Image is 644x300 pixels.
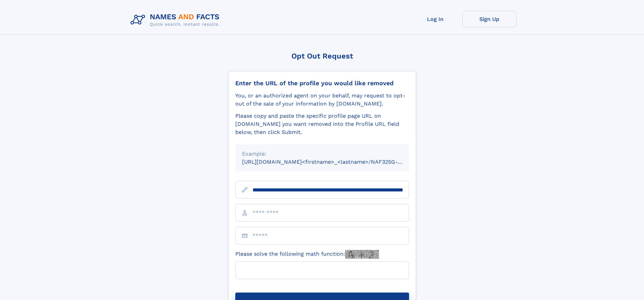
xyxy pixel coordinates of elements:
[228,52,416,60] div: Opt Out Request
[235,250,379,259] label: Please solve the following math function:
[235,79,409,87] div: Enter the URL of the profile you would like removed
[462,11,517,27] a: Sign Up
[235,112,409,136] div: Please copy and paste the specific profile page URL on [DOMAIN_NAME] you want removed into the Pr...
[408,11,462,27] a: Log In
[242,150,402,158] div: Example:
[242,159,422,165] small: [URL][DOMAIN_NAME]<firstname>_<lastname>/NAF325G-xxxxxxxx
[128,11,225,29] img: Logo Names and Facts
[235,92,409,108] div: You, or an authorized agent on your behalf, may request to opt-out of the sale of your informatio...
